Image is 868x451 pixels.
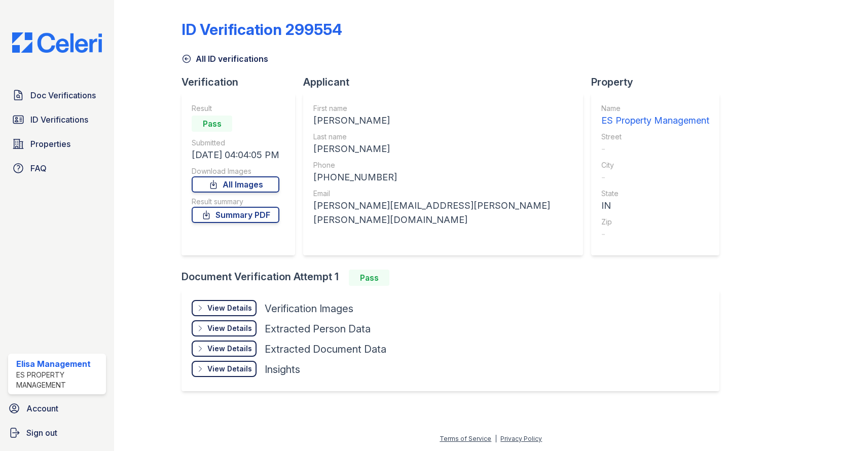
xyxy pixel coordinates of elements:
[313,160,573,170] div: Phone
[500,435,542,442] a: Privacy Policy
[8,134,106,154] a: Properties
[8,158,106,178] a: FAQ
[495,435,497,442] div: |
[313,114,573,128] div: [PERSON_NAME]
[4,32,110,53] img: CE_Logo_Blue-a8612792a0a2168367f1c8372b55b34899dd931a85d93a1a3d3e32e68fde9ad4.png
[192,148,279,162] div: [DATE] 04:04:05 PM
[601,199,709,213] div: IN
[26,402,58,415] span: Account
[440,435,491,442] a: Terms of Service
[313,103,573,114] div: First name
[30,114,88,126] span: ID Verifications
[591,75,728,89] div: Property
[601,142,709,156] div: -
[8,85,106,105] a: Doc Verifications
[601,114,709,128] div: ES Property Management
[192,166,279,176] div: Download Images
[30,89,96,101] span: Doc Verifications
[4,398,110,419] a: Account
[349,270,389,286] div: Pass
[601,170,709,184] div: -
[4,423,110,443] a: Sign out
[182,75,303,89] div: Verification
[192,138,279,148] div: Submitted
[30,162,47,174] span: FAQ
[192,207,279,223] a: Summary PDF
[16,370,102,390] div: ES Property Management
[26,427,57,439] span: Sign out
[601,160,709,170] div: City
[313,170,573,184] div: [PHONE_NUMBER]
[182,270,728,286] div: Document Verification Attempt 1
[265,322,371,336] div: Extracted Person Data
[182,20,342,39] div: ID Verification 299554
[207,303,252,313] div: View Details
[303,75,591,89] div: Applicant
[207,344,252,354] div: View Details
[313,189,573,199] div: Email
[265,362,300,377] div: Insights
[207,323,252,333] div: View Details
[265,342,386,356] div: Extracted Document Data
[30,138,70,150] span: Properties
[265,302,353,316] div: Verification Images
[601,227,709,241] div: -
[182,53,268,65] a: All ID verifications
[207,364,252,374] div: View Details
[192,116,232,132] div: Pass
[601,189,709,199] div: State
[601,132,709,142] div: Street
[313,142,573,156] div: [PERSON_NAME]
[192,103,279,114] div: Result
[192,197,279,207] div: Result summary
[192,176,279,193] a: All Images
[313,199,573,227] div: [PERSON_NAME][EMAIL_ADDRESS][PERSON_NAME][PERSON_NAME][DOMAIN_NAME]
[601,103,709,114] div: Name
[16,358,102,370] div: Elisa Management
[313,132,573,142] div: Last name
[601,217,709,227] div: Zip
[8,109,106,130] a: ID Verifications
[601,103,709,128] a: Name ES Property Management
